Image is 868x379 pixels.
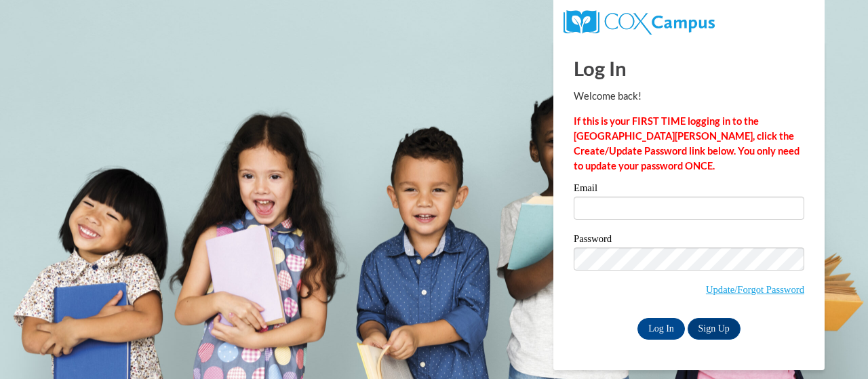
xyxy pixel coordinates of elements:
[574,183,804,197] label: Email
[574,115,800,172] strong: If this is your FIRST TIME logging in to the [GEOGRAPHIC_DATA][PERSON_NAME], click the Create/Upd...
[574,89,804,104] p: Welcome back!
[564,10,715,35] img: COX Campus
[574,54,804,82] h1: Log In
[574,234,804,247] label: Password
[564,16,715,27] a: COX Campus
[637,318,685,340] input: Log In
[688,318,741,340] a: Sign Up
[706,284,804,295] a: Update/Forgot Password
